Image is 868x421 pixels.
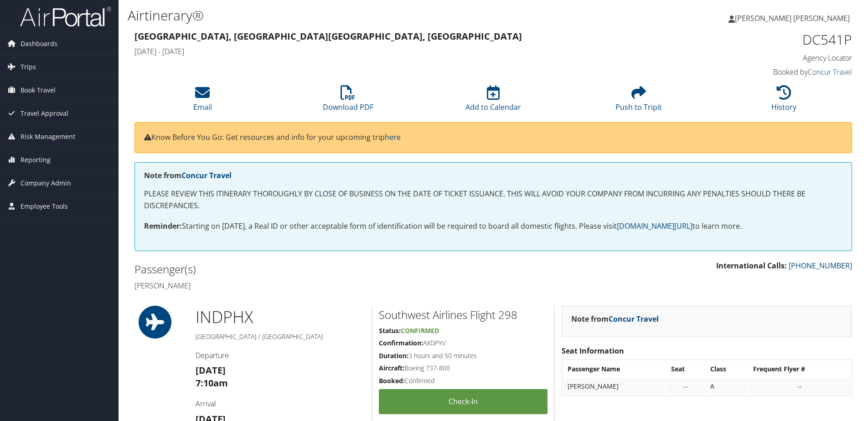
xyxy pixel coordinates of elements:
[128,6,615,25] h1: Airtinerary®
[196,306,365,329] h1: IND PHX
[196,399,365,409] h4: Arrival
[379,376,405,385] strong: Booked:
[181,170,232,180] a: Concur Travel
[379,351,548,360] h5: 3 hours and 50 minutes
[379,307,548,323] h2: Southwest Airlines Flight 298
[671,382,700,390] div: --
[379,326,401,335] strong: Status:
[134,262,486,277] h2: Passenger(s)
[144,188,842,211] p: PLEASE REVIEW THIS ITINERARY THOROUGHLY BY CLOSE OF BUSINESS ON THE DATE OF TICKET ISSUANCE. THIS...
[134,46,669,56] h4: [DATE] - [DATE]
[379,351,408,360] strong: Duration:
[193,90,212,112] a: Email
[683,53,852,63] h4: Agency Locator
[196,377,228,389] strong: 7:10am
[735,13,850,23] span: [PERSON_NAME] [PERSON_NAME]
[144,170,232,180] strong: Note from
[808,67,852,77] a: Concur Travel
[379,364,404,372] strong: Aircraft:
[609,314,659,324] a: Concur Travel
[196,332,365,341] h5: [GEOGRAPHIC_DATA] / [GEOGRAPHIC_DATA]
[666,361,705,377] th: Seat
[563,361,666,377] th: Passenger Name
[615,90,662,112] a: Push to Tripit
[134,281,486,291] h4: [PERSON_NAME]
[21,102,68,125] span: Travel Approval
[196,350,365,360] h4: Departure
[196,364,226,376] strong: [DATE]
[716,261,787,271] strong: International Calls:
[401,326,439,335] span: Confirmed
[21,125,75,148] span: Risk Management
[21,32,57,55] span: Dashboards
[771,90,796,112] a: History
[379,364,548,373] h5: Boeing 737-800
[134,30,522,42] strong: [GEOGRAPHIC_DATA], [GEOGRAPHIC_DATA] [GEOGRAPHIC_DATA], [GEOGRAPHIC_DATA]
[144,221,842,232] p: Starting on [DATE], a Real ID or other acceptable form of identification will be required to boar...
[465,90,521,112] a: Add to Calendar
[20,6,111,27] img: airportal-logo.png
[21,56,36,78] span: Trips
[21,195,68,218] span: Employee Tools
[379,389,548,414] a: Check-in
[379,339,423,347] strong: Confirmation:
[563,378,666,395] td: [PERSON_NAME]
[379,376,548,385] h5: Confirmed
[683,67,852,77] h4: Booked by
[617,221,692,231] a: [DOMAIN_NAME][URL]
[323,90,373,112] a: Download PDF
[571,314,659,324] strong: Note from
[749,361,851,377] th: Frequent Flyer #
[728,5,859,32] a: [PERSON_NAME] [PERSON_NAME]
[21,79,56,102] span: Book Travel
[379,339,548,348] h5: AXDPYV
[753,382,846,390] div: --
[144,132,842,144] p: Know Before You Go: Get resources and info for your upcoming trip
[144,221,182,231] strong: Reminder:
[21,149,51,171] span: Reporting
[562,346,624,356] strong: Seat Information
[21,172,71,195] span: Company Admin
[706,378,748,395] td: A
[706,361,748,377] th: Class
[385,132,401,142] a: here
[683,30,852,49] h1: DC541P
[789,261,852,271] a: [PHONE_NUMBER]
